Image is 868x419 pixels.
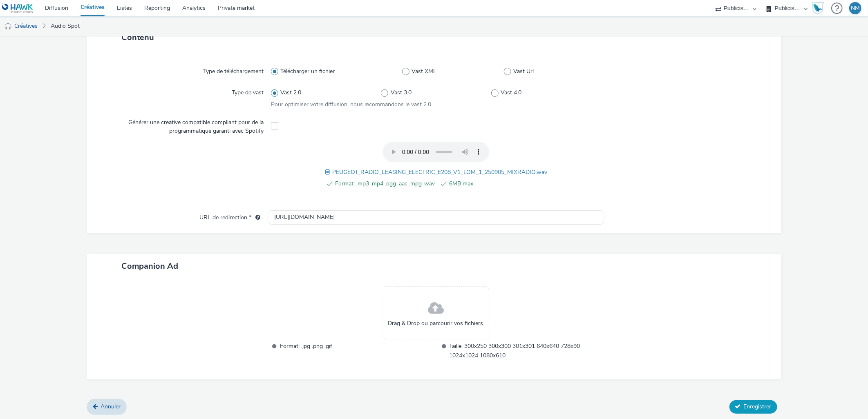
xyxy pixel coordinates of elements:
label: Type de téléchargement [200,64,267,76]
img: audio [4,22,12,31]
span: Drag & Drop ou parcourir vos fichiers. [388,319,484,328]
span: PEUGEOT_RADIO_LEASING_ELECTRIC_E208_V1_LOM_1_250905_MIXRADIO.wav [332,168,547,176]
span: Format: .jpg .png .gif [280,341,435,360]
span: Companion Ad [121,261,178,272]
span: Vast Url [514,67,534,76]
span: Pour optimiser votre diffusion, nous recommandons le vast 2.0 [271,100,432,108]
span: Format: .mp3 .mp4 .ogg .aac .mpg .wav [335,179,435,189]
span: 6MB max [449,179,549,189]
button: Enregistrer [729,400,777,413]
img: undefined Logo [2,3,34,13]
span: Vast 2.0 [280,89,301,97]
input: url... [268,210,605,225]
span: Taille: 300x250 300x300 301x301 640x640 728x90 1024x1024 1080x610 [449,341,604,360]
img: Hawk Academy [812,2,824,15]
span: Vast 3.0 [391,89,412,97]
label: Type de vast [228,85,267,97]
div: NM [851,2,860,14]
span: Télécharger un fichier [280,67,335,76]
span: Contenu [121,32,154,43]
span: Enregistrer [744,403,772,410]
span: Vast 4.0 [501,89,521,97]
a: Hawk Academy [812,2,827,15]
span: Vast XML [412,67,436,76]
label: URL de redirection * [196,210,264,222]
div: L'URL de redirection sera utilisée comme URL de validation avec certains SSP et ce sera l'URL de ... [251,214,260,222]
a: Annuler [87,399,127,415]
a: Audio Spot [47,16,84,36]
label: Générer une creative compatible compliant pour de la programmatique garanti avec Spotify [101,115,266,135]
span: Annuler [101,403,121,410]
